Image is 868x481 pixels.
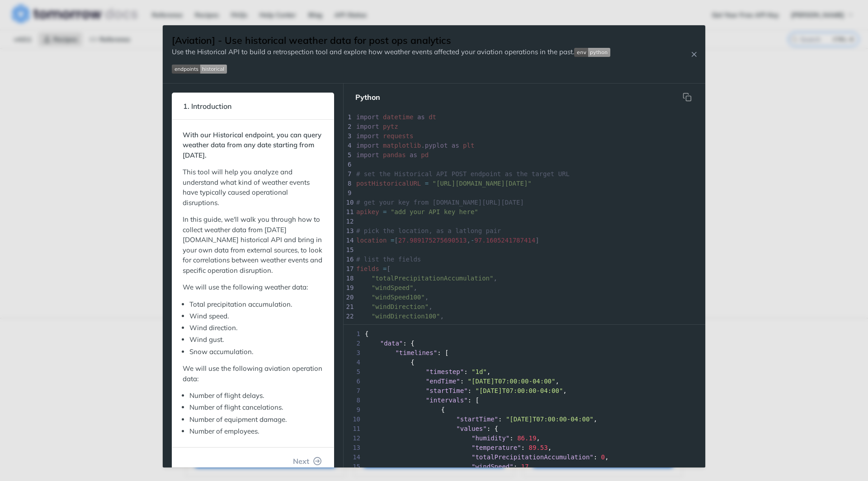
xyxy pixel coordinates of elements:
div: : , [344,386,705,396]
span: "1d" [472,368,487,375]
span: # get your key from [DOMAIN_NAME][URL][DATE] [356,199,524,206]
span: 1 [344,329,363,339]
span: "[DATE]T07:00:00-04:00" [475,387,563,394]
span: 8 [344,396,363,405]
span: 86.19 [517,434,536,442]
div: 5 [344,150,353,160]
div: 6 [344,160,353,169]
div: : , [344,443,705,453]
div: 2 [344,122,353,131]
span: "windSpeed" [372,284,414,291]
div: 15 [344,245,353,255]
span: pytz [383,123,398,130]
span: "windDirection" [372,303,429,310]
span: = [383,265,387,272]
span: , [356,303,433,310]
span: 97.1605241787414 [474,237,535,244]
div: : , [344,377,705,386]
span: postHistoricalURL [356,180,421,187]
div: 8 [344,179,353,188]
span: [ , ] [356,237,539,244]
img: env [574,48,610,57]
img: endpoint [172,65,227,74]
strong: With our Historical endpoint, you can query weather data from any date starting from [DATE]. [183,131,321,159]
li: Number of employees. [189,426,323,437]
span: pandas [383,151,406,159]
span: apikey [356,208,379,215]
span: 9 [344,405,363,415]
div: { [344,405,705,415]
span: 15 [344,462,363,472]
div: 12 [344,217,353,226]
div: 9 [344,188,353,198]
div: 1 [344,112,353,122]
span: import [356,123,379,130]
span: , [356,284,417,291]
span: plt [463,142,474,149]
div: : { [344,424,705,434]
div: { [344,329,705,339]
li: Number of equipment damage. [189,415,323,425]
span: = [391,237,394,244]
div: : , [344,415,705,424]
li: Wind speed. [189,311,323,322]
span: , [356,294,429,301]
h1: [Aviation] - Use historical weather data for post ops analytics [172,34,610,47]
span: "intervals" [426,397,468,404]
div: 20 [344,293,353,302]
span: "totalPrecipitationAccumulation" [472,453,594,461]
span: dt [429,113,436,121]
span: fields [356,265,379,272]
span: pyplot [425,142,448,149]
span: "windSpeed100" [372,294,425,301]
span: 17 [521,463,529,470]
div: 21 [344,302,353,312]
div: 16 [344,255,353,264]
span: 7 [344,386,363,396]
span: pd [421,151,429,159]
div: 13 [344,226,353,236]
div: 18 [344,274,353,283]
div: 10 [344,198,353,207]
span: "temperature" [472,444,521,451]
span: requests [383,132,413,140]
span: "totalPrecipitationAccumulation" [372,275,494,282]
p: This tool will help you analyze and understand what kind of weather events have typically caused ... [183,167,323,208]
button: Python [348,88,387,106]
div: 14 [344,236,353,245]
span: "data" [380,340,403,347]
div: 7 [344,169,353,179]
span: location [356,237,387,244]
div: : , [344,453,705,462]
span: 13 [344,443,363,453]
span: . [356,142,474,149]
span: "[DATE]T07:00:00-04:00" [468,378,556,385]
span: "windDirection100" [372,313,440,320]
span: Expand image [172,64,610,74]
span: import [356,142,379,149]
div: 3 [344,131,353,141]
svg: hidden [683,93,692,102]
span: "values" [456,425,486,432]
section: 1. IntroductionWith our Historical endpoint, you can query weather data from any date starting fr... [172,93,334,475]
li: Wind direction. [189,323,323,333]
span: "[DATE]T07:00:00-04:00" [506,416,594,423]
div: 22 [344,312,353,321]
div: 19 [344,283,353,293]
span: 3 [344,348,363,358]
span: "windSpeed" [472,463,514,470]
button: Close Recipe [687,50,701,59]
span: 4 [344,358,363,367]
span: "startTime" [426,387,468,394]
span: as [410,151,417,159]
span: = [383,208,387,215]
span: = [425,180,429,187]
span: as [417,113,425,121]
span: 27.989175275690513 [398,237,467,244]
li: Total precipitation accumulation. [189,299,323,310]
span: "humidity" [472,434,509,442]
span: , [356,313,444,320]
button: Copy [678,88,696,106]
span: "startTime" [456,416,498,423]
span: Expand image [574,47,610,56]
